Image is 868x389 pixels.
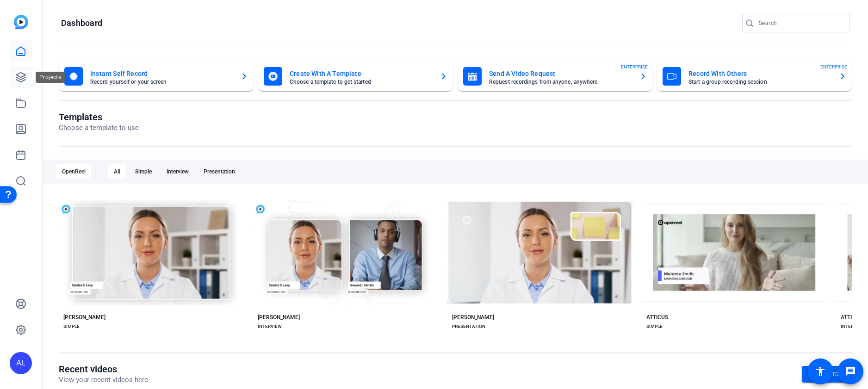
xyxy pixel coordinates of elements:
h1: Templates [59,111,139,123]
mat-icon: message [845,366,856,377]
mat-card-title: Record With Others [688,68,831,79]
mat-card-subtitle: Choose a template to get started [290,79,433,85]
img: blue-gradient.svg [14,15,28,29]
mat-card-title: Instant Self Record [90,68,233,79]
p: View your recent videos here [59,375,148,385]
h1: Dashboard [61,18,102,29]
div: SIMPLE [646,323,663,330]
div: AL [10,352,32,374]
div: Simple [130,164,157,179]
input: Search [759,18,842,29]
div: [PERSON_NAME] [452,314,494,321]
button: Send A Video RequestRequest recordings from anyone, anywhereENTERPRISE [458,62,652,91]
h1: Recent videos [59,364,148,375]
div: INTERVIEW [841,323,865,330]
mat-card-subtitle: Request recordings from anyone, anywhere [489,79,632,85]
div: INTERVIEW [258,323,282,330]
p: Choose a template to use [59,123,139,133]
button: Create With A TemplateChoose a template to get started [258,62,453,91]
div: PRESENTATION [452,323,485,330]
div: [PERSON_NAME] [63,314,105,321]
div: ATTICUS [841,314,862,321]
div: OpenReel [56,164,91,179]
span: ENTERPRISE [820,63,847,70]
div: Presentation [198,164,241,179]
div: Projects [36,72,65,83]
span: ENTERPRISE [621,63,648,70]
div: SIMPLE [63,323,80,330]
div: Interview [161,164,194,179]
mat-icon: accessibility [815,366,826,377]
div: ATTICUS [646,314,668,321]
div: [PERSON_NAME] [258,314,300,321]
div: All [108,164,126,179]
mat-card-title: Send A Video Request [489,68,632,79]
mat-card-subtitle: Record yourself or your screen [90,79,233,85]
button: Record With OthersStart a group recording sessionENTERPRISE [657,62,852,91]
a: Go to library [802,366,852,383]
mat-card-subtitle: Start a group recording session [688,79,831,85]
button: Instant Self RecordRecord yourself or your screen [59,62,254,91]
mat-card-title: Create With A Template [290,68,433,79]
